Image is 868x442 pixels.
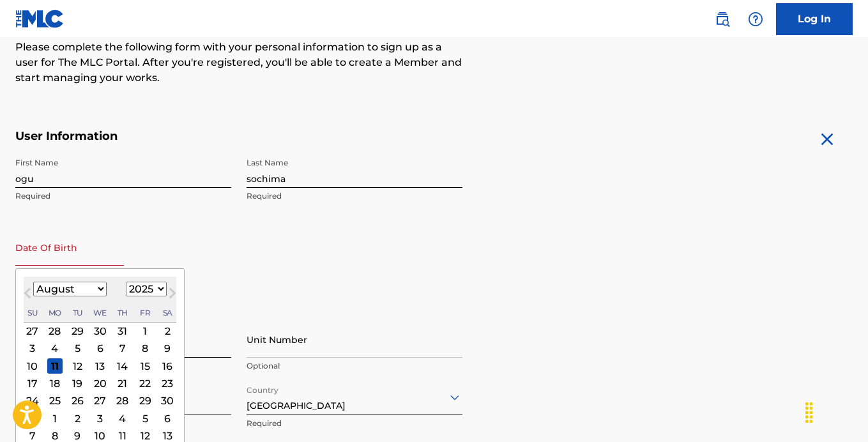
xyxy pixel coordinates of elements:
div: Choose Wednesday, August 6th, 2025 [93,341,108,356]
div: Saturday [160,305,175,321]
p: Required [15,190,231,202]
div: Choose Thursday, July 31st, 2025 [115,323,130,339]
div: Choose Monday, August 11th, 2025 [47,358,63,374]
div: Choose Wednesday, August 20th, 2025 [93,376,108,391]
div: Choose Monday, July 28th, 2025 [47,323,63,339]
div: Choose Saturday, August 23rd, 2025 [160,376,175,391]
div: Choose Tuesday, July 29th, 2025 [70,323,85,339]
button: Previous Month [17,286,38,306]
label: Country [247,377,278,396]
div: Choose Friday, August 8th, 2025 [137,341,153,356]
p: Required [247,418,462,429]
div: Choose Wednesday, August 27th, 2025 [93,393,108,409]
img: close [817,129,837,149]
h5: Personal Address [15,307,853,322]
div: Choose Wednesday, July 30th, 2025 [93,323,108,339]
div: Wednesday [93,305,108,321]
div: Choose Saturday, August 16th, 2025 [160,358,175,374]
div: Friday [137,305,153,321]
div: Choose Friday, August 15th, 2025 [137,358,153,374]
div: Choose Monday, August 4th, 2025 [47,341,63,356]
div: Choose Thursday, August 28th, 2025 [115,393,130,409]
div: [GEOGRAPHIC_DATA] [247,381,462,413]
div: Tuesday [70,305,85,321]
div: Choose Sunday, August 17th, 2025 [25,376,40,391]
div: Sunday [25,305,40,321]
div: Choose Friday, August 22nd, 2025 [137,376,153,391]
div: Monday [47,305,63,321]
div: Choose Sunday, July 27th, 2025 [25,323,40,339]
div: Drag [799,393,819,432]
h5: User Information [15,129,462,144]
div: Choose Friday, September 5th, 2025 [137,411,153,426]
div: Choose Saturday, September 6th, 2025 [160,411,175,426]
div: Choose Thursday, August 14th, 2025 [115,358,130,374]
div: Choose Friday, August 1st, 2025 [137,323,153,339]
div: Help [743,6,768,32]
div: Choose Sunday, August 3rd, 2025 [25,341,40,356]
div: Choose Monday, September 1st, 2025 [47,411,63,426]
div: Choose Friday, August 29th, 2025 [137,393,153,409]
div: Choose Tuesday, September 2nd, 2025 [70,411,85,426]
p: Please complete the following form with your personal information to sign up as a user for The ML... [15,40,462,86]
div: Choose Tuesday, August 26th, 2025 [70,393,85,409]
button: Next Month [162,286,183,306]
div: Choose Saturday, August 9th, 2025 [160,341,175,356]
div: Choose Monday, August 25th, 2025 [47,393,63,409]
div: Choose Tuesday, August 12th, 2025 [70,358,85,374]
p: Required [247,190,462,202]
div: Choose Saturday, August 2nd, 2025 [160,323,175,339]
div: Choose Thursday, August 21st, 2025 [115,376,130,391]
a: Public Search [710,6,735,32]
a: Log In [776,3,853,35]
img: MLC Logo [15,10,65,28]
iframe: Chat Widget [804,381,868,442]
div: Choose Thursday, August 7th, 2025 [115,341,130,356]
div: Choose Wednesday, September 3rd, 2025 [93,411,108,426]
div: Thursday [115,305,130,321]
p: Optional [247,360,462,372]
img: search [715,11,730,27]
div: Choose Saturday, August 30th, 2025 [160,393,175,409]
div: Choose Tuesday, August 19th, 2025 [70,376,85,391]
div: Choose Sunday, August 24th, 2025 [25,393,40,409]
div: Choose Tuesday, August 5th, 2025 [70,341,85,356]
div: Choose Thursday, September 4th, 2025 [115,411,130,426]
img: help [748,11,763,27]
div: Choose Monday, August 18th, 2025 [47,376,63,391]
div: Choose Wednesday, August 13th, 2025 [93,358,108,374]
div: Choose Sunday, August 10th, 2025 [25,358,40,374]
